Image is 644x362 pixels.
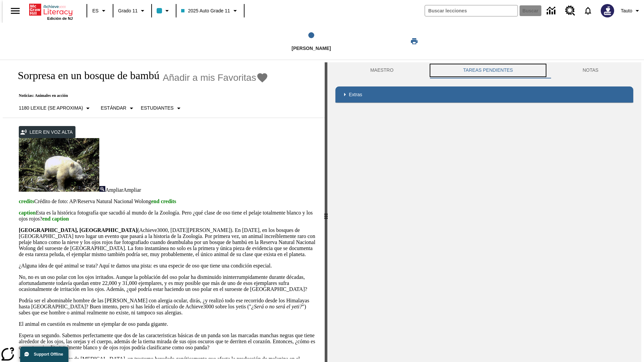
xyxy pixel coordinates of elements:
img: Ampliar [99,186,105,192]
p: ¿Alguna idea de qué animal se trata? Aquí te damos una pista: es una especie de oso que tiene una... [19,263,317,269]
input: Buscar campo [425,5,518,16]
span: caption [19,210,36,216]
p: Estándar [101,105,126,112]
button: Lee step 1 of 1 [224,23,398,60]
div: reading [3,62,325,359]
button: Seleccionar estudiante [138,102,185,114]
span: ES [92,7,99,14]
button: Tipo de apoyo, Estándar [98,102,138,114]
p: Extras [349,91,362,98]
p: No, no es un oso polar con los ojos irritados. Aunque la población del oso polar ha disminuido in... [19,274,317,292]
p: Noticias: Animales en acción [11,93,268,98]
span: Grado 11 [118,7,138,14]
button: Clase: 2025 Auto Grade 11, Selecciona una clase [178,5,241,17]
strong: [GEOGRAPHIC_DATA], [GEOGRAPHIC_DATA] [19,227,137,233]
span: Añadir a mis Favoritas [163,72,256,83]
img: los pandas albinos en China a veces son confundidos con osos polares [19,138,99,192]
p: Espera un segundo. Sabemos perfectamente que dos de las caracteristicas básicas de un panda son l... [19,333,317,351]
div: Instructional Panel Tabs [335,62,633,78]
h1: Sorpresa en un bosque de bambú [11,69,159,82]
p: Podría ser el abominable hombre de las [PERSON_NAME] con alergia ocular, dirás, ¿y realizó todo e... [19,298,317,316]
p: 1180 Lexile (Se aproxima) [19,105,83,112]
span: Ampliar [123,187,141,193]
p: Crédito de foto: AP/Reserva Natural Nacional Wolong [19,198,317,204]
button: Seleccione Lexile, 1180 Lexile (Se aproxima) [16,102,95,114]
button: Maestro [335,62,428,78]
button: Perfil/Configuración [618,5,644,17]
p: Esta es la histórica fotografía que sacudió al mundo de la Zoología. Pero ¿qué clase de oso tiene... [19,210,317,222]
button: TAREAS PENDIENTES [428,62,548,78]
button: Grado: Grado 11, Elige un grado [115,5,149,17]
img: Avatar [601,4,614,17]
button: Añadir a mis Favoritas - Sorpresa en un bosque de bambú [163,72,268,83]
button: Leer en voz alta [19,126,75,138]
p: Estudiantes [141,105,174,112]
button: Lenguaje: ES, Selecciona un idioma [89,5,111,17]
div: Pulsa la tecla de intro o la barra espaciadora y luego presiona las flechas de derecha e izquierd... [325,62,327,362]
span: [PERSON_NAME] [291,46,331,51]
span: Tauto [621,7,632,14]
div: Portada [29,2,73,20]
span: Ampliar [105,187,123,193]
span: end caption [42,216,69,222]
div: Extras [335,86,633,103]
a: Centro de recursos, Se abrirá en una pestaña nueva. [561,2,579,20]
span: end credits [151,198,176,204]
button: Imprimir [404,35,425,47]
p: El animal en cuestión es realmente un ejemplar de oso panda gigante. [19,321,317,327]
div: activity [327,62,641,362]
span: Edición de NJ [47,16,73,20]
button: NOTAS [548,62,633,78]
a: Notificaciones [579,2,597,19]
button: Support Offline [20,347,68,362]
span: credits [19,198,34,204]
a: Centro de información [543,2,561,20]
span: Support Offline [34,352,63,357]
button: Abrir el menú lateral [5,1,25,21]
span: 2025 Auto Grade 11 [181,7,230,14]
em: ¿Será o no será el yeti? [251,304,302,309]
p: (Achieve3000, [DATE][PERSON_NAME]). En [DATE], en los bosques de [GEOGRAPHIC_DATA] tuvo lugar un ... [19,227,317,257]
button: El color de la clase es azul claro. Cambiar el color de la clase. [154,5,174,17]
button: Escoja un nuevo avatar [597,2,618,19]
